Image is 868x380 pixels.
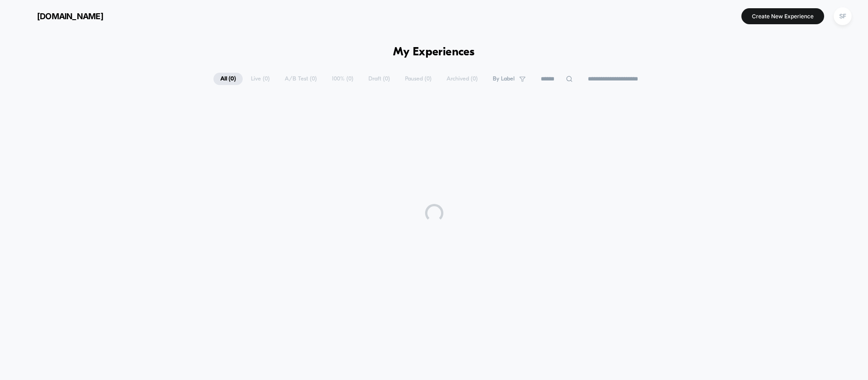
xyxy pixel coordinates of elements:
h1: My Experiences [393,46,475,59]
span: [DOMAIN_NAME] [37,11,103,21]
button: Create New Experience [741,8,824,24]
span: By Label [493,75,515,82]
span: All ( 0 ) [213,73,243,85]
button: [DOMAIN_NAME] [14,9,106,23]
button: SF [831,7,854,26]
div: SF [834,7,852,25]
